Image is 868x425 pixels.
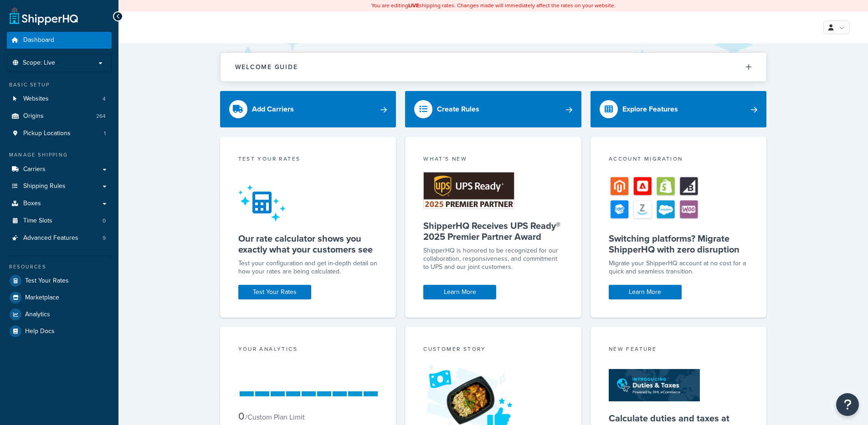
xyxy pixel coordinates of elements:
a: Explore Features [591,91,767,127]
span: 9 [103,234,106,242]
div: Customer Story [423,345,563,355]
span: Dashboard [23,36,54,44]
a: Learn More [609,285,682,299]
p: ShipperHQ is honored to be recognized for our collaboration, responsiveness, and commitment to UP... [423,247,563,271]
h5: ShipperHQ Receives UPS Ready® 2025 Premier Partner Award [423,220,563,242]
a: Create Rules [405,91,581,127]
div: Your Analytics [238,345,378,355]
span: Analytics [25,311,50,319]
span: Pickup Locations [23,130,71,137]
a: Test Your Rates [238,285,311,299]
span: Test Your Rates [25,277,69,285]
li: Advanced Features [7,230,112,247]
span: Origins [23,112,44,120]
div: Test your rates [238,155,378,165]
a: Add Carriers [220,91,396,127]
a: Websites4 [7,91,112,107]
a: Carriers [7,161,112,178]
a: Pickup Locations1 [7,125,112,142]
a: Help Docs [7,323,112,339]
span: Shipping Rules [23,182,66,190]
div: What's New [423,155,563,165]
span: Time Slots [23,217,52,225]
li: Websites [7,91,112,107]
div: Basic Setup [7,81,112,89]
div: Explore Features [622,103,678,116]
div: Migrate your ShipperHQ account at no cost for a quick and seamless transition. [609,259,749,276]
div: Resources [7,263,112,271]
b: LIVE [408,1,419,10]
a: Origins264 [7,108,112,125]
li: Pickup Locations [7,125,112,142]
small: / Custom Plan Limit [245,412,305,422]
a: Test Your Rates [7,273,112,289]
a: Advanced Features9 [7,230,112,247]
div: New Feature [609,345,749,355]
span: 1 [104,130,106,137]
h2: Welcome Guide [235,64,298,71]
span: Help Docs [25,328,55,335]
a: Analytics [7,306,112,323]
span: 264 [96,112,106,120]
h5: Our rate calculator shows you exactly what your customers see [238,233,378,255]
a: Time Slots0 [7,212,112,229]
a: Boxes [7,195,112,212]
div: Account Migration [609,155,749,165]
div: Manage Shipping [7,151,112,159]
span: 0 [238,409,244,424]
a: Learn More [423,285,496,299]
a: Marketplace [7,289,112,306]
span: Scope: Live [23,59,55,67]
span: Websites [23,95,49,103]
span: Carriers [23,166,46,173]
li: Time Slots [7,212,112,229]
div: Create Rules [437,103,479,116]
div: Add Carriers [252,103,294,116]
span: Boxes [23,200,41,207]
button: Open Resource Center [836,393,859,416]
span: 4 [103,95,106,103]
a: Shipping Rules [7,178,112,195]
span: 0 [103,217,106,225]
span: Advanced Features [23,234,78,242]
h5: Switching platforms? Migrate ShipperHQ with zero disruption [609,233,749,255]
li: Origins [7,108,112,125]
a: Dashboard [7,32,112,49]
span: Marketplace [25,294,59,302]
button: Welcome Guide [221,53,766,81]
div: Test your configuration and get in-depth detail on how your rates are being calculated. [238,259,378,276]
